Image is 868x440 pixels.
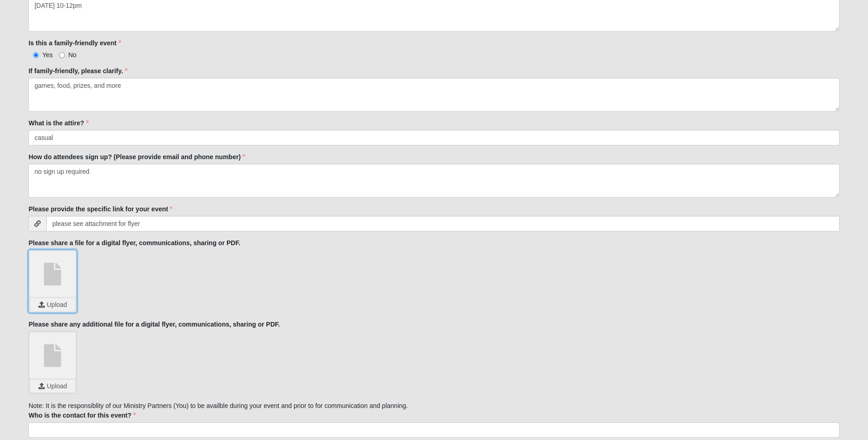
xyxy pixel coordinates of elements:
[28,38,121,48] label: Is this a family-friendly event
[28,118,88,128] label: What is the attire?
[59,52,65,58] input: No
[28,66,127,75] label: If family-friendly, please clarify.
[42,51,53,59] span: Yes
[28,204,173,214] label: Please provide the specific link for your event
[33,52,39,58] input: Yes
[28,320,280,329] label: Please share any additional file for a digital flyer, communications, sharing or PDF.
[28,152,245,161] label: How do attendees sign up? (Please provide email and phone number)
[28,238,240,247] label: Please share a file for a digital flyer, communications, sharing or PDF.
[68,51,76,59] span: No
[28,411,136,420] label: Who is the contact for this event?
